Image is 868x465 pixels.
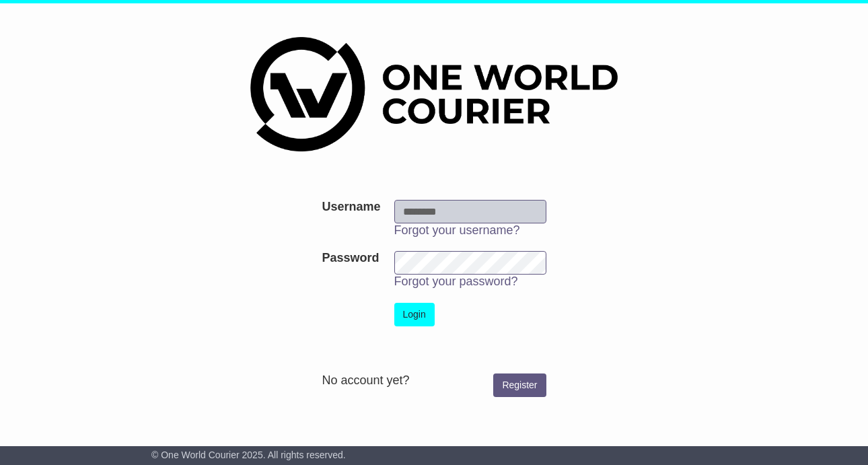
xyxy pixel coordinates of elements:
[394,303,435,326] button: Login
[151,450,346,460] span: © One World Courier 2025. All rights reserved.
[322,251,379,266] label: Password
[322,373,546,388] div: No account yet?
[394,275,518,288] a: Forgot your password?
[322,200,380,215] label: Username
[250,37,618,151] img: One World
[394,223,520,237] a: Forgot your username?
[493,373,546,397] a: Register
